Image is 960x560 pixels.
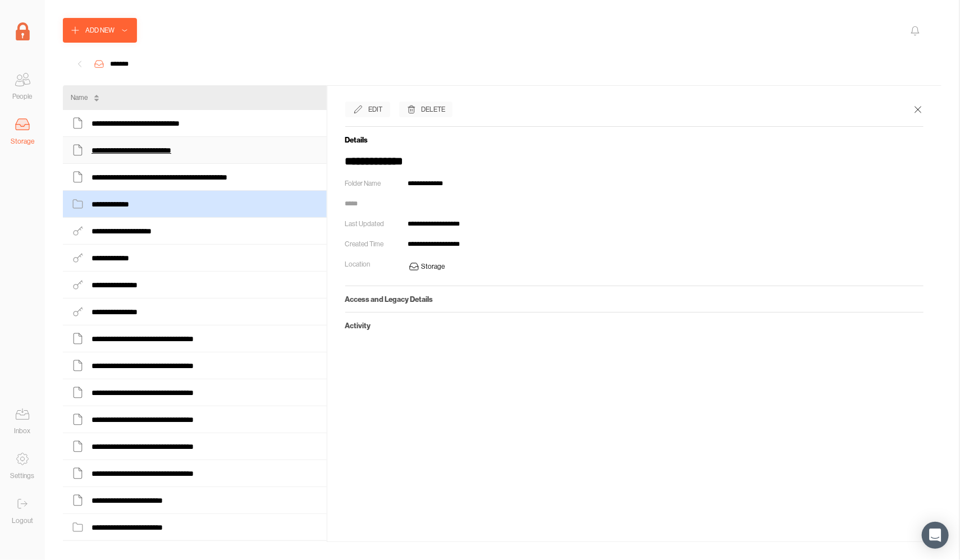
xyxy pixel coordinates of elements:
[63,18,137,43] button: Add New
[13,91,33,102] div: People
[345,295,924,304] h5: Access and Legacy Details
[85,25,115,36] div: Add New
[345,321,924,330] h5: Activity
[345,218,399,229] div: Last Updated
[922,522,949,549] div: Open Intercom Messenger
[12,515,33,526] div: Logout
[399,102,452,117] button: Delete
[422,261,445,272] div: Storage
[345,135,924,144] h5: Details
[11,470,35,481] div: Settings
[345,238,399,250] div: Created Time
[345,259,399,270] div: Location
[368,104,382,115] div: Edit
[71,92,88,103] div: Name
[422,104,446,115] div: Delete
[15,425,31,437] div: Inbox
[345,178,399,189] div: Folder Name
[11,136,34,147] div: Storage
[345,102,390,117] button: Edit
